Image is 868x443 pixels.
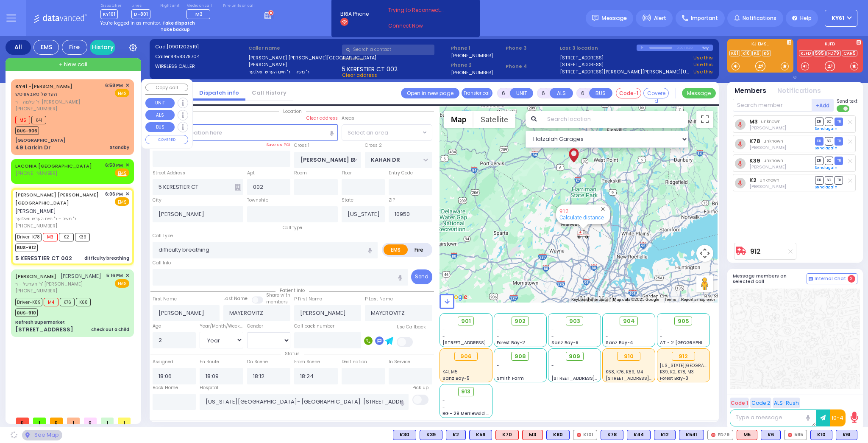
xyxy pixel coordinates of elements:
div: 910 [617,352,640,361]
span: Phone 3 [506,45,557,52]
span: Chananya Indig [749,125,786,131]
span: unknown [763,157,783,164]
span: K68 [76,298,91,306]
label: Areas [342,115,354,122]
span: ✕ [125,82,129,89]
a: Send again [815,165,837,170]
span: 8458379704 [170,53,200,60]
span: ר' שלמה - ר' [PERSON_NAME] [15,98,102,106]
span: EMS [115,89,129,97]
span: unknown [759,177,779,183]
button: ALS [145,110,175,120]
label: [PHONE_NUMBER] [451,69,493,76]
div: 912 [672,352,695,361]
span: Other building occupants [235,184,241,191]
a: K6 [762,50,771,56]
span: 1 [118,418,131,424]
label: Cad: [155,43,246,50]
label: Medic on call [186,3,213,8]
span: 1 [101,418,114,424]
button: COVERED [145,135,188,144]
label: ר' משה - ר' חיים הערש וואלנער [248,68,339,76]
span: 903 [569,317,580,325]
div: [STREET_ADDRESS] [15,325,73,334]
button: Covered [643,88,669,98]
label: Caller name [248,45,339,52]
label: Use Callback [397,324,426,331]
label: Back Home [153,384,178,391]
label: Floor [342,170,352,177]
span: Clear address [342,72,377,79]
strong: Take dispatch [162,20,195,26]
button: Internal Chat 2 [807,273,857,284]
span: K76 [60,298,75,306]
span: K2 [59,233,74,241]
label: Call Type [153,233,173,239]
label: Fire [407,244,431,255]
span: Driver-K78 [15,233,42,241]
span: - [606,327,608,333]
span: [PHONE_NUMBER] [15,222,57,229]
button: Code 2 [750,398,771,408]
label: Pick up [412,384,428,391]
div: BLS [627,430,651,440]
span: BUS-906 [15,126,39,135]
div: See map [22,430,62,440]
img: comment-alt.png [809,277,813,281]
span: [PERSON_NAME] [61,272,101,280]
span: BUS-912 [15,244,38,252]
label: Location [342,55,448,62]
a: Call History [245,89,293,97]
button: Code-1 [616,88,641,98]
button: UNIT [145,98,175,108]
span: Important [691,14,718,22]
input: Search location here [153,124,338,140]
a: M3 [749,118,758,125]
label: On Scene [247,359,268,365]
span: Forest Bay-2 [497,339,525,346]
label: KJ EMS... [727,42,793,48]
span: KY101 [100,9,118,19]
label: Fire units on call [223,3,255,8]
label: Caller: [155,53,246,60]
span: K41, M5 [442,369,458,375]
span: - [442,327,445,333]
span: 0 [16,418,29,424]
label: Destination [342,359,367,365]
span: Notifications [743,14,776,22]
span: [STREET_ADDRESS][PERSON_NAME] [551,375,632,381]
a: K39 [749,157,760,164]
span: ר' משה - ר' חיים הערש וואלנער [15,215,102,222]
span: Driver-K89 [15,298,42,306]
div: BLS [810,430,832,440]
button: +Add [812,99,834,112]
label: Room [294,170,307,177]
span: Shmiel Dovid Friedrich [749,183,786,190]
span: [PERSON_NAME] [15,207,56,215]
button: Toggle fullscreen view [696,111,713,128]
label: Last 3 location [560,45,637,52]
label: [PERSON_NAME] [248,61,339,68]
label: Street Address [153,170,185,177]
label: In Service [389,359,410,365]
a: K78 [749,138,760,144]
span: Location [279,108,306,115]
label: [PHONE_NUMBER] [451,52,493,59]
label: Lines [131,3,150,8]
span: K39 [75,233,90,241]
span: 902 [515,317,526,325]
div: All [6,40,31,55]
a: LACONIA [GEOGRAPHIC_DATA] [15,163,92,169]
button: ALS [550,88,573,98]
u: EMS [118,170,127,177]
span: EMS [115,279,129,288]
a: Send again [815,185,837,190]
a: Connect Now [388,22,455,30]
a: Use this [693,61,713,68]
span: - [551,362,554,369]
label: En Route [200,359,219,365]
span: הערשל סאבאוויטש [15,90,57,98]
span: - [551,327,554,333]
span: 905 [678,317,689,325]
label: Cross 2 [365,142,382,149]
